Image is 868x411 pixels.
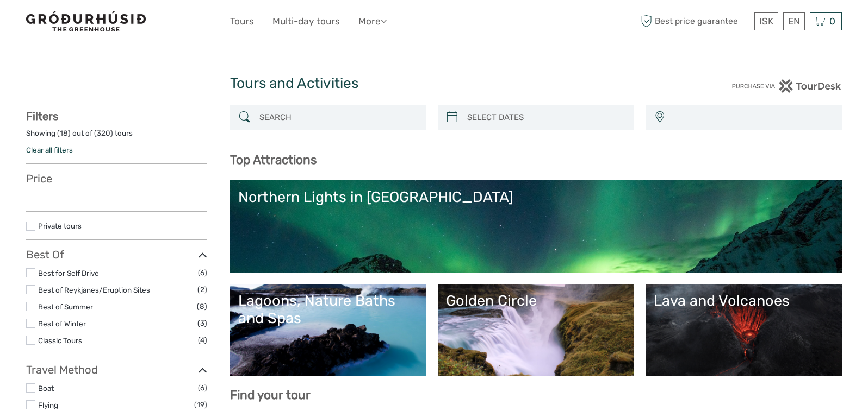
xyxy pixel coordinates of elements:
div: Golden Circle [446,292,626,309]
a: Clear all filters [26,146,73,154]
span: (3) [197,317,207,330]
a: Best for Self Drive [38,269,99,277]
a: Flying [38,401,58,409]
div: Lagoons, Nature Baths and Spas [238,292,418,327]
span: (4) [198,334,207,346]
img: PurchaseViaTourDesk.png [731,79,842,93]
a: Private tours [38,222,82,230]
div: Showing ( ) out of ( ) tours [26,128,207,145]
h3: Best Of [26,248,207,261]
b: Top Attractions [230,153,317,167]
div: Northern Lights in [GEOGRAPHIC_DATA] [238,188,834,206]
a: Classic Tours [38,336,82,345]
a: Best of Winter [38,319,86,328]
img: 1578-341a38b5-ce05-4595-9f3d-b8aa3718a0b3_logo_small.jpg [26,11,146,31]
a: Tours [230,14,254,29]
span: (6) [198,382,207,394]
h3: Price [26,172,207,185]
span: (6) [198,267,207,279]
span: (19) [194,399,207,411]
a: Boat [38,384,54,393]
h3: Travel Method [26,363,207,376]
a: Lagoons, Nature Baths and Spas [238,292,418,368]
div: EN [783,12,805,30]
input: SELECT DATES [463,108,629,127]
div: Lava and Volcanoes [654,292,834,309]
strong: Filters [26,110,58,123]
a: Golden Circle [446,292,626,368]
h1: Tours and Activities [230,75,638,92]
a: Best of Summer [38,302,93,311]
span: ISK [759,16,773,27]
span: Best price guarantee [638,12,752,30]
input: SEARCH [255,108,421,127]
a: More [358,14,387,29]
a: Multi-day tours [272,14,340,29]
span: (8) [197,300,207,313]
a: Northern Lights in [GEOGRAPHIC_DATA] [238,188,834,264]
label: 18 [60,128,68,138]
span: (2) [197,283,207,296]
a: Best of Reykjanes/Eruption Sites [38,286,150,294]
a: Lava and Volcanoes [654,292,834,368]
label: 320 [97,128,110,138]
span: 0 [828,16,837,27]
b: Find your tour [230,388,311,402]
